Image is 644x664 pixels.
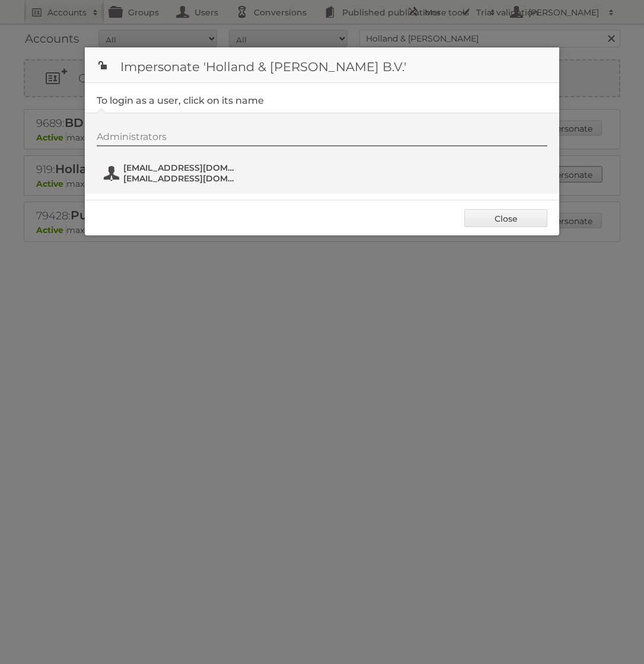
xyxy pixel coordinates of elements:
span: [EMAIL_ADDRESS][DOMAIN_NAME] [123,162,238,173]
h1: Impersonate 'Holland & [PERSON_NAME] B.V.' [85,47,559,83]
span: [EMAIL_ADDRESS][DOMAIN_NAME] [123,173,238,184]
a: Close [464,209,547,227]
button: [EMAIL_ADDRESS][DOMAIN_NAME] [EMAIL_ADDRESS][DOMAIN_NAME] [103,161,242,185]
div: Administrators [97,131,547,146]
legend: To login as a user, click on its name [97,95,264,106]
